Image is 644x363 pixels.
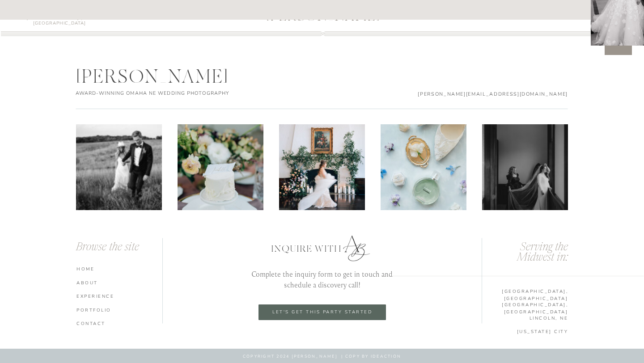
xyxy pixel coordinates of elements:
a: [US_STATE] cITY [480,328,568,334]
i: Serving the Midwest in: [517,242,568,263]
p: [PERSON_NAME][EMAIL_ADDRESS][DOMAIN_NAME] [412,90,568,97]
h2: AWARD-WINNING omaha ne wedding photography [76,90,247,97]
div: [PERSON_NAME] [76,66,247,86]
img: Corbin + Sarah - Farewell Party-96 [76,124,162,210]
i: Browse the site [76,242,139,253]
a: [GEOGRAPHIC_DATA], [GEOGRAPHIC_DATA] [480,301,568,308]
a: HOME [76,266,165,272]
a: CONTACT [76,320,165,326]
p: Inquire with [271,243,380,253]
a: ABOUT [76,279,165,286]
a: lINCOLN, ne [480,315,568,321]
a: [GEOGRAPHIC_DATA], [GEOGRAPHIC_DATA] [480,288,568,294]
img: Anna Brace Photography - Kansas City Wedding Photographer-132 [381,124,466,210]
p: COPYRIGHT 2024 [PERSON_NAME] | copy by ideaction [162,354,482,360]
a: experience [76,293,165,299]
img: Oakwood-2 [279,124,365,210]
a: portfolio [76,307,165,313]
img: The Kentucky Castle Editorial-2 [178,124,263,210]
p: Complete the inquiry form to get in touch and schedule a discovery call! [241,269,402,290]
a: let's get this party started [266,309,379,315]
a: [PERSON_NAME] [217,9,429,26]
img: The World Food Prize Hall Wedding Photos-7 [482,124,568,210]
